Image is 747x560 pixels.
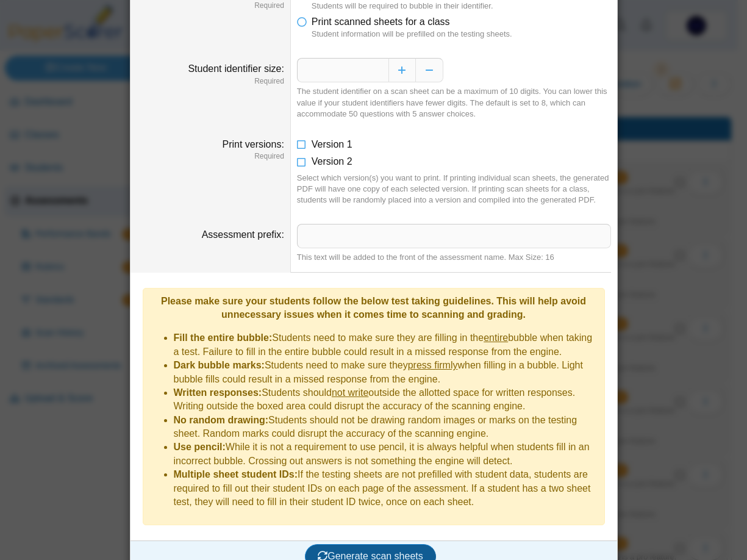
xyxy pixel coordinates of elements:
dfn: Students will be required to bubble in their identifier. [312,1,611,12]
b: No random drawing: [174,415,269,425]
b: Multiple sheet student IDs: [174,469,298,479]
u: entire [484,332,508,343]
li: If the testing sheets are not prefilled with student data, students are required to fill out thei... [174,468,598,509]
dfn: Required [137,76,284,87]
li: While it is not a requirement to use pencil, it is always helpful when students fill in an incorr... [174,440,598,468]
span: Print scanned sheets for a class [312,16,450,27]
span: Version 2 [312,156,352,167]
u: not write [332,387,368,398]
label: Student identifier size [188,63,284,74]
li: Students should not be drawing random images or marks on the testing sheet. Random marks could di... [174,414,598,441]
dfn: Required [137,1,284,11]
li: Students should outside the allotted space for written responses. Writing outside the boxed area ... [174,386,598,414]
label: Print versions [222,139,284,149]
b: Dark bubble marks: [174,360,265,370]
b: Please make sure your students follow the below test taking guidelines. This will help avoid unne... [161,296,586,320]
li: Students need to make sure they are filling in the bubble when taking a test. Failure to fill in ... [174,331,598,359]
b: Fill the entire bubble: [174,332,273,343]
button: Decrease [416,58,443,82]
dfn: Student information will be prefilled on the testing sheets. [312,29,611,40]
div: The student identifier on a scan sheet can be a maximum of 10 digits. You can lower this value if... [297,86,611,120]
li: Students need to make sure they when filling in a bubble. Light bubble fills could result in a mi... [174,359,598,386]
u: press firmly [408,360,458,370]
b: Use pencil: [174,442,226,452]
b: Written responses: [174,387,262,398]
dfn: Required [137,151,284,162]
button: Increase [388,58,416,82]
label: Assessment prefix [202,229,284,240]
div: Select which version(s) you want to print. If printing individual scan sheets, the generated PDF ... [297,173,611,206]
div: This text will be added to the front of the assessment name. Max Size: 16 [297,252,611,263]
span: Version 1 [312,139,352,149]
